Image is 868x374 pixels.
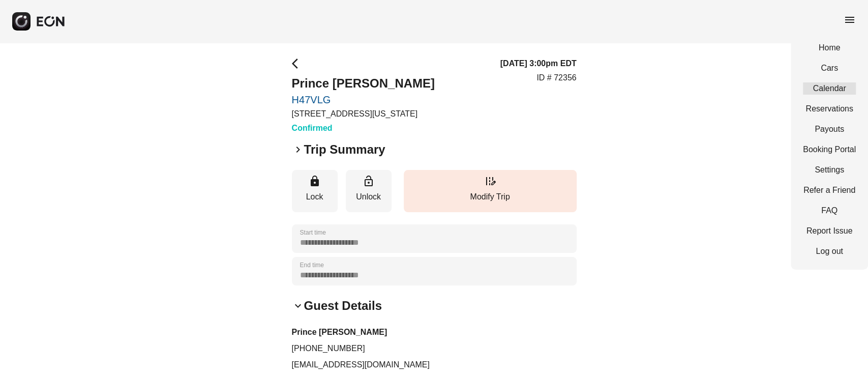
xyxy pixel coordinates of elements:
[803,164,856,176] a: Settings
[803,123,856,135] a: Payouts
[292,75,435,92] h2: Prince [PERSON_NAME]
[292,326,577,338] h3: Prince [PERSON_NAME]
[292,108,435,120] p: [STREET_ADDRESS][US_STATE]
[844,14,856,26] span: menu
[292,122,435,134] h3: Confirmed
[500,57,577,70] h3: [DATE] 3:00pm EDT
[803,225,856,237] a: Report Issue
[292,94,435,106] a: H47VLG
[803,103,856,115] a: Reservations
[292,359,577,371] p: [EMAIL_ADDRESS][DOMAIN_NAME]
[297,191,333,203] p: Lock
[803,143,856,156] a: Booking Portal
[803,184,856,196] a: Refer a Friend
[304,141,385,158] h2: Trip Summary
[803,62,856,74] a: Cars
[309,175,321,187] span: lock
[484,175,496,187] span: edit_road
[292,57,304,70] span: arrow_back_ios
[363,175,375,187] span: lock_open
[409,191,572,203] p: Modify Trip
[292,170,338,212] button: Lock
[292,342,577,355] p: [PHONE_NUMBER]
[292,143,304,156] span: keyboard_arrow_right
[292,300,304,312] span: keyboard_arrow_down
[803,82,856,95] a: Calendar
[304,298,382,314] h2: Guest Details
[803,42,856,54] a: Home
[351,191,386,203] p: Unlock
[404,170,577,212] button: Modify Trip
[803,245,856,257] a: Log out
[536,72,576,84] p: ID # 72356
[803,205,856,217] a: FAQ
[346,170,392,212] button: Unlock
